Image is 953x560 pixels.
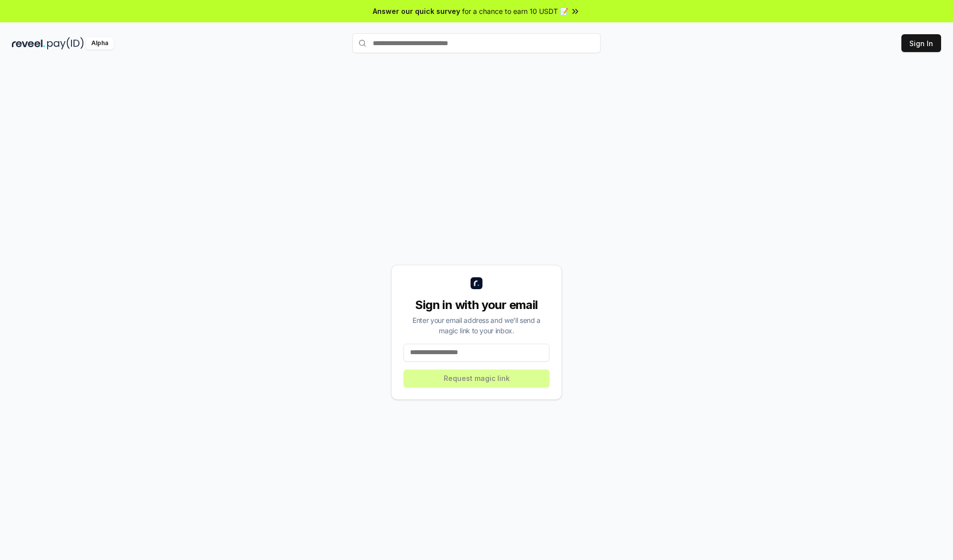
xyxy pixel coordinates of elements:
div: Sign in with your email [404,297,549,313]
img: reveel_dark [12,37,45,50]
img: logo_small [471,277,482,289]
span: Answer our quick survey [373,6,460,16]
span: for a chance to earn 10 USDT 📝 [462,6,568,16]
button: Sign In [901,34,941,52]
div: Alpha [86,37,114,50]
div: Enter your email address and we’ll send a magic link to your inbox. [404,315,549,336]
img: pay_id [47,37,84,50]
